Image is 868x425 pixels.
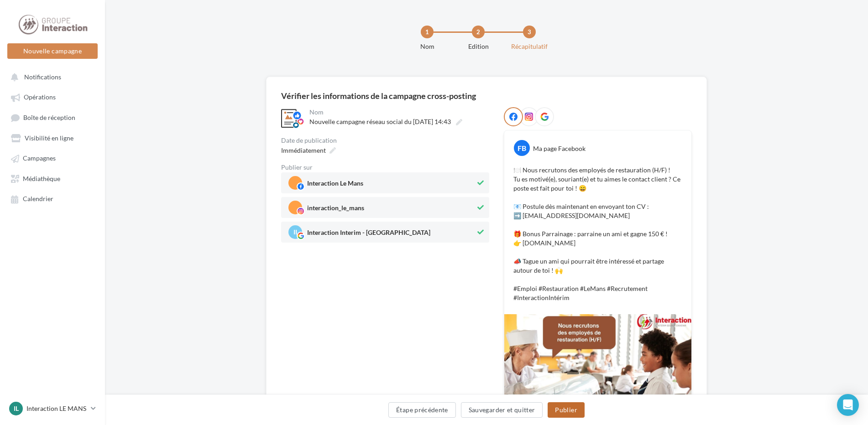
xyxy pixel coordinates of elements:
[307,180,363,190] span: Interaction Le Mans
[307,205,364,215] span: interaction_le_mans
[5,190,99,207] a: Calendrier
[24,73,61,81] span: Notifications
[548,402,584,418] button: Publier
[281,164,489,171] div: Publier sur
[449,42,507,51] div: Edition
[5,88,99,105] a: Opérations
[293,229,297,235] span: II
[309,109,487,115] div: Nom
[533,144,586,153] div: Ma page Facebook
[5,130,99,146] a: Visibilité en ligne
[5,68,96,85] button: Notifications
[24,93,56,101] span: Opérations
[513,166,682,302] p: 🍽️ Nous recrutons des employés de restauration (H/F) ! Tu es motivé(e), souriant(e) et tu aimes l...
[388,402,456,418] button: Étape précédente
[7,43,98,59] button: Nouvelle campagne
[25,134,73,142] span: Visibilité en ligne
[500,42,559,51] div: Récapitulatif
[398,42,456,51] div: Nom
[26,404,87,413] p: Interaction LE MANS
[309,118,451,125] span: Nouvelle campagne réseau social du [DATE] 14:43
[523,26,536,38] div: 3
[5,109,99,126] a: Boîte de réception
[5,150,99,166] a: Campagnes
[23,114,75,121] span: Boîte de réception
[281,137,489,144] div: Date de publication
[837,394,859,416] div: Open Intercom Messenger
[23,155,56,162] span: Campagnes
[461,402,543,418] button: Sauvegarder et quitter
[281,92,476,100] div: Vérifier les informations de la campagne cross-posting
[23,175,60,182] span: Médiathèque
[472,26,485,38] div: 2
[23,195,53,203] span: Calendrier
[5,170,99,187] a: Médiathèque
[14,404,19,413] span: IL
[307,229,430,239] span: Interaction Interim - [GEOGRAPHIC_DATA]
[7,400,98,417] a: IL Interaction LE MANS
[421,26,434,38] div: 1
[281,146,326,154] span: Immédiatement
[514,140,530,156] div: FB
